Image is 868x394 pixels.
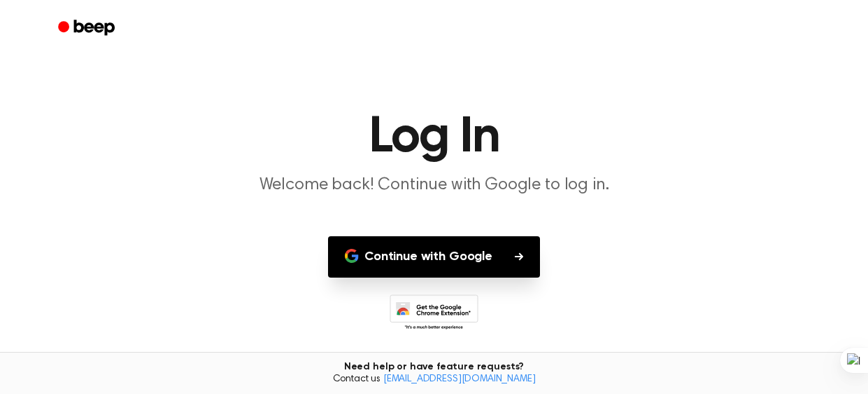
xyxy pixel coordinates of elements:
[8,374,860,386] span: Contact us
[76,112,792,163] h1: Log In
[328,236,540,278] button: Continue with Google
[383,374,536,384] a: [EMAIL_ADDRESS][DOMAIN_NAME]
[48,15,127,42] a: Beep
[166,174,703,197] p: Welcome back! Continue with Google to log in.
